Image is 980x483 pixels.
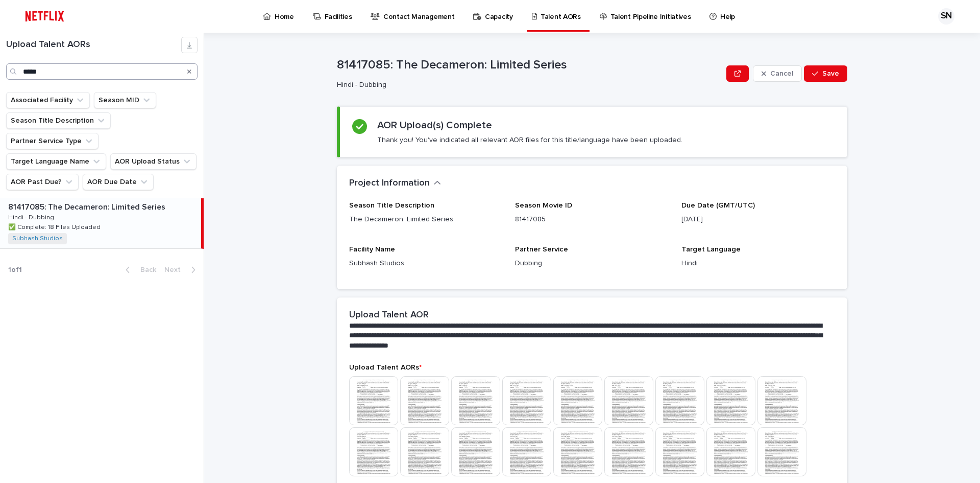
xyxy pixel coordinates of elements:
[349,178,430,189] h2: Project Information
[349,258,503,269] p: Subhash Studios
[8,222,103,231] p: ✅ Complete: 18 Files Uploaded
[938,8,954,25] div: SN
[134,266,156,273] span: Back
[822,70,839,77] span: Save
[681,258,835,269] p: Hindi
[515,258,669,269] p: Dubbing
[681,214,835,225] p: [DATE]
[6,112,111,129] button: Season Title Description
[337,58,722,73] p: 81417085: The Decameron: Limited Series
[20,6,69,27] img: ifQbXi3ZQGMSEF7WDB7W
[12,235,63,242] a: Subhash Studios
[6,39,181,51] h1: Upload Talent AORs
[164,266,187,273] span: Next
[349,178,441,189] button: Project Information
[94,92,156,108] button: Season MID
[681,202,755,209] span: Due Date (GMT/UTC)
[6,153,106,170] button: Target Language Name
[804,65,847,82] button: Save
[8,212,56,221] p: Hindi - Dubbing
[117,265,160,274] button: Back
[753,65,802,82] button: Cancel
[6,133,99,149] button: Partner Service Type
[6,63,198,80] input: Search
[160,265,204,274] button: Next
[8,200,167,212] p: 81417085: The Decameron: Limited Series
[515,246,568,253] span: Partner Service
[515,214,669,225] p: 81417085
[110,153,197,170] button: AOR Upload Status
[6,174,79,190] button: AOR Past Due?
[515,202,572,209] span: Season Movie ID
[349,202,434,209] span: Season Title Description
[349,214,503,225] p: The Decameron: Limited Series
[349,310,429,321] h2: Upload Talent AOR
[349,364,422,371] span: Upload Talent AORs
[770,70,793,77] span: Cancel
[337,81,718,89] p: Hindi - Dubbing
[6,92,90,108] button: Associated Facility
[377,135,682,145] p: Thank you! You've indicated all relevant AOR files for this title/language have been uploaded.
[377,119,492,131] h2: AOR Upload(s) Complete
[83,174,154,190] button: AOR Due Date
[681,246,741,253] span: Target Language
[349,246,395,253] span: Facility Name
